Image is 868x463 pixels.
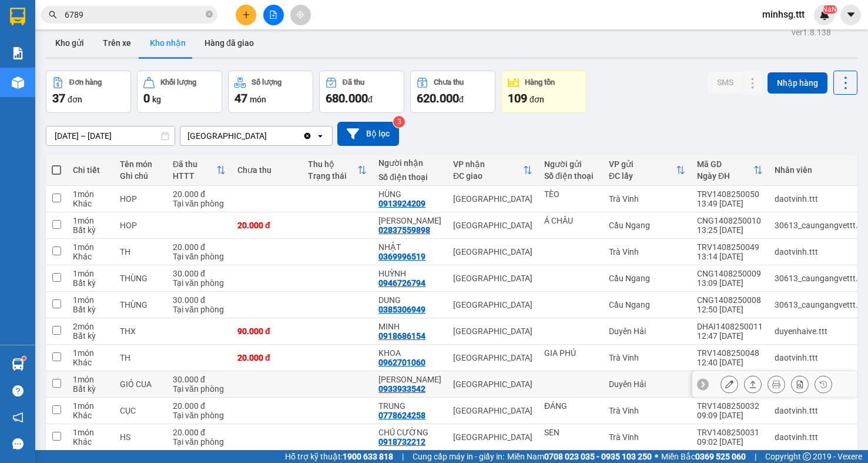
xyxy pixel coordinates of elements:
div: [GEOGRAPHIC_DATA] [453,379,532,389]
div: Bất kỳ [73,384,108,394]
div: 1 món [73,348,108,358]
div: THX [120,327,161,336]
span: món [250,95,266,104]
div: 30.000 đ [173,295,226,305]
div: ÁNH DUONG [378,375,441,384]
div: 0918732212 [378,437,425,447]
th: Toggle SortBy [447,155,538,186]
div: 2 món [73,322,108,331]
div: Tại văn phòng [173,437,226,447]
div: TÈO [544,189,597,199]
div: ĐC lấy [609,171,676,181]
input: Tìm tên, số ĐT hoặc mã đơn [65,8,203,21]
div: Bất kỳ [73,331,108,341]
button: Hàng tồn109đơn [501,71,587,113]
img: solution-icon [12,47,24,59]
div: DUNG [378,295,441,305]
div: [GEOGRAPHIC_DATA] [453,247,532,257]
div: 0918686154 [378,331,425,341]
strong: 0369 525 060 [695,452,746,461]
div: 0962701060 [378,358,425,367]
button: Kho nhận [140,29,195,57]
div: 20.000 đ [237,353,296,362]
span: | [755,450,756,463]
div: Tại văn phòng [173,411,226,420]
span: 0 [143,91,150,105]
div: 20.000 đ [173,189,226,199]
div: 1 món [73,216,108,225]
div: Cầu Ngang [609,221,685,230]
span: Miền Bắc [661,450,746,463]
div: 12:50 [DATE] [697,305,763,314]
div: 09:02 [DATE] [697,437,763,447]
div: Chưa thu [434,78,464,86]
div: 13:14 [DATE] [697,252,763,261]
div: Giao hàng [744,375,762,393]
div: Bất kỳ [73,278,108,288]
div: 12:47 [DATE] [697,331,763,341]
div: 0913924209 [378,199,425,208]
button: Hàng đã giao [195,29,263,57]
sup: 1 [22,357,26,360]
button: Trên xe [93,29,140,57]
div: CNG1408250008 [697,295,763,305]
div: HUỲNH [378,269,441,278]
img: warehouse-icon [12,358,24,371]
div: 0778624258 [378,411,425,420]
div: Trà Vinh [609,432,685,442]
div: 0385306949 [378,305,425,314]
span: search [49,11,57,19]
div: Khác [73,199,108,208]
div: daotvinh.ttt [775,353,867,362]
button: caret-down [840,5,861,25]
div: Sửa đơn hàng [720,375,738,393]
span: 37 [52,91,65,105]
div: CHÚ CƯỜNG [378,428,441,437]
div: TRV1408250031 [697,428,763,437]
div: ĐÁNG [544,401,597,411]
img: icon-new-feature [819,9,830,20]
div: Tên món [120,159,161,169]
span: 620.000 [417,91,459,105]
div: HÀ MINH [378,216,441,225]
div: 09:09 [DATE] [697,411,763,420]
div: 30.000 đ [173,375,226,384]
div: TH [120,353,161,362]
span: đơn [529,95,544,104]
div: CNG1408250009 [697,269,763,278]
div: VP nhận [453,159,523,169]
th: Toggle SortBy [302,155,373,186]
div: duyenhaive.ttt [775,327,867,336]
div: TRUNG [378,401,441,411]
sup: 3 [393,116,405,128]
div: HOP [120,221,161,230]
svg: Clear value [303,131,312,141]
div: Khác [73,252,108,261]
button: Nhập hàng [768,72,827,94]
div: 30.000 đ [173,269,226,278]
span: Miền Nam [507,450,652,463]
div: 0933933542 [378,384,425,394]
div: Mã GD [697,159,753,169]
button: Kho gửi [46,29,93,57]
div: THÙNG [120,274,161,283]
button: Khối lượng0kg [137,71,222,113]
div: 0369996519 [378,252,425,261]
span: | [402,450,404,463]
div: Đã thu [343,78,364,86]
span: đơn [68,95,82,104]
th: Toggle SortBy [167,155,232,186]
div: Nhân viên [775,165,867,175]
button: Chưa thu620.000đ [410,71,495,113]
div: Trà Vinh [609,353,685,362]
div: Chi tiết [73,165,108,175]
div: Bất kỳ [73,305,108,314]
div: 1 món [73,242,108,252]
div: [GEOGRAPHIC_DATA] [187,130,267,142]
button: plus [236,5,256,25]
div: 1 món [73,401,108,411]
button: SMS [708,72,743,93]
div: daotvinh.ttt [775,247,867,257]
button: Đã thu680.000đ [319,71,404,113]
div: 30613_caungangvettt.ttt [775,300,867,309]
